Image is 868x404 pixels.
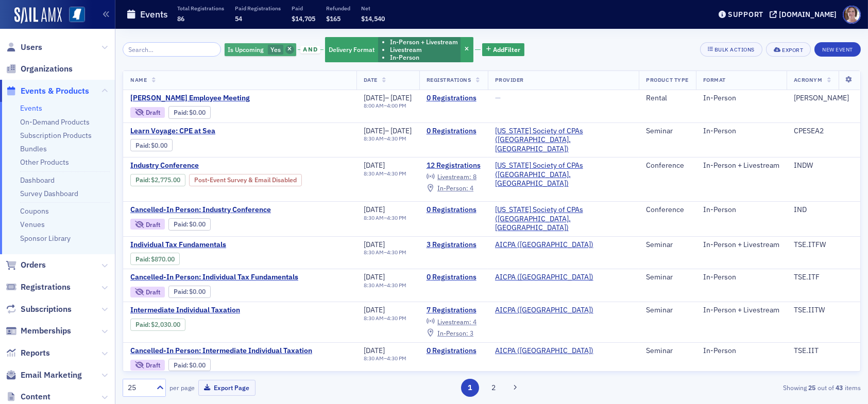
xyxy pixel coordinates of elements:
span: Add Filter [493,45,520,54]
button: Bulk Actions [700,42,762,57]
a: View Homepage [62,7,85,24]
a: Content [6,391,50,402]
button: New Event [814,42,861,57]
span: 4 [470,184,473,192]
a: 0 Registrations [427,127,481,136]
a: 0 Registrations [427,346,481,356]
span: Mississippi Society of CPAs (Ridgeland, MS) [495,127,632,154]
div: Paid: 8 - $203000 [130,319,185,331]
div: Paid: 0 - $0 [168,359,211,371]
div: Draft [146,289,160,295]
a: 0 Registrations [427,205,481,215]
span: AICPA (Durham) [495,273,593,282]
div: In-Person + Livestream [703,240,779,250]
div: Conference [646,161,688,170]
span: 8 [473,172,476,181]
a: Individual Tax Fundamentals [130,240,303,250]
li: Livestream [390,46,458,54]
span: Mississippi Society of CPAs (Ridgeland, MS) [495,161,632,188]
div: TSE.ITFW [794,240,853,250]
a: Venues [20,220,45,229]
span: Users [21,42,42,53]
a: Paid [135,176,148,184]
button: [DOMAIN_NAME] [770,11,840,18]
div: TSE.ITF [794,273,853,282]
span: AICPA (Durham) [495,346,593,356]
div: – [364,135,412,142]
div: Post-Event Survey [189,174,302,186]
span: [DATE] [364,93,385,102]
span: Name [130,76,147,83]
span: AICPA (Durham) [495,240,593,250]
span: Email Marketing [21,370,82,381]
span: 86 [177,14,184,23]
div: – [364,94,412,103]
a: Paid [174,220,186,228]
span: Acronym [794,76,823,83]
h1: Events [140,8,168,21]
a: AICPA ([GEOGRAPHIC_DATA]) [495,346,593,356]
span: Learn Voyage: CPE at Sea [130,127,303,136]
span: : [174,109,190,116]
div: – [364,249,406,256]
a: AICPA ([GEOGRAPHIC_DATA]) [495,273,593,282]
div: Showing out of items [622,383,861,392]
a: Intermediate Individual Taxation [130,306,303,315]
span: $165 [326,14,341,23]
div: Seminar [646,306,688,315]
time: 4:30 PM [387,282,406,289]
a: Orders [6,259,46,271]
span: Registrations [21,282,71,293]
a: Registrations [6,282,71,293]
a: Paid [174,288,186,295]
div: In-Person [703,205,779,215]
div: Conference [646,205,688,215]
input: Search… [123,42,221,57]
time: 8:30 AM [364,170,384,177]
div: – [364,170,406,177]
span: $14,705 [292,14,315,23]
div: Paid: 0 - $0 [168,286,211,298]
div: TSE.IITW [794,306,853,315]
time: 8:30 AM [364,282,384,289]
div: – [364,102,412,109]
time: 8:30 AM [364,249,384,256]
span: 3 [470,329,473,337]
div: [DOMAIN_NAME] [779,10,837,19]
div: INDW [794,161,853,170]
span: [DATE] [364,126,385,135]
div: Paid: 14 - $277500 [130,174,185,186]
div: In-Person [703,94,779,103]
a: 12 Registrations [427,161,481,170]
span: Delivery Format [329,45,375,54]
button: and [298,46,324,54]
div: In-Person + Livestream [703,306,779,315]
a: [PERSON_NAME] Employee Meeting [130,94,303,103]
strong: 25 [807,383,818,392]
div: [PERSON_NAME] [794,94,853,103]
time: 4:30 PM [387,214,406,221]
span: Cancelled-In Person: Individual Tax Fundamentals [130,273,303,282]
a: Survey Dashboard [20,189,78,198]
div: Bulk Actions [714,47,755,52]
span: : [174,220,190,228]
span: 54 [235,14,242,23]
a: In-Person: 3 [427,329,473,337]
div: 25 [128,382,150,393]
a: Industry Conference [130,161,349,170]
span: Registrations [427,76,471,83]
span: $2,030.00 [151,321,181,328]
div: – [364,282,406,289]
a: Reports [6,347,50,359]
div: In-Person [703,273,779,282]
div: Paid: 4 - $87000 [130,253,180,265]
a: Coupons [20,206,49,216]
a: Subscriptions [6,304,72,315]
button: Export [766,42,811,57]
a: Memberships [6,325,71,337]
a: Email Marketing [6,370,82,381]
span: [DATE] [364,161,385,170]
div: Seminar [646,273,688,282]
button: Export Page [198,380,256,396]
